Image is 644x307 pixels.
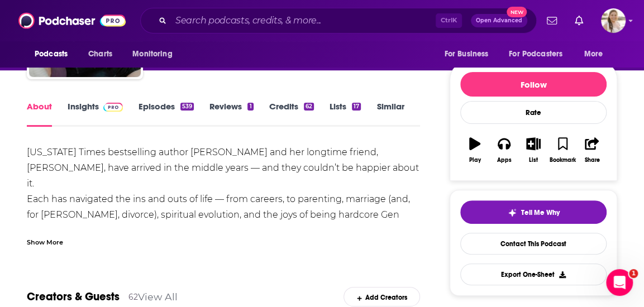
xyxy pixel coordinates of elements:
a: View All [138,291,178,303]
a: Charts [81,44,119,65]
div: Play [469,157,481,164]
button: Export One-Sheet [460,263,607,285]
button: open menu [502,44,579,65]
a: Episodes539 [139,101,194,127]
button: tell me why sparkleTell Me Why [460,200,607,224]
a: Show notifications dropdown [570,11,588,30]
button: Bookmark [548,130,577,170]
div: List [529,157,538,164]
div: Bookmark [550,157,576,164]
span: Podcasts [35,46,68,62]
span: Charts [88,46,112,62]
span: Logged in as acquavie [601,8,626,33]
span: 1 [629,269,638,278]
span: Tell Me Why [521,208,560,217]
img: tell me why sparkle [508,208,517,217]
div: Search podcasts, credits, & more... [140,8,537,33]
a: Similar [376,101,404,127]
a: InsightsPodchaser Pro [68,101,123,127]
input: Search podcasts, credits, & more... [171,12,436,30]
span: For Business [444,46,488,62]
a: Creators & Guests [27,290,120,304]
button: open menu [125,44,187,65]
span: Monitoring [132,46,172,62]
button: Open AdvancedNew [471,14,527,27]
img: User Profile [601,8,626,33]
button: Show profile menu [601,8,626,33]
button: Play [460,130,489,170]
button: open menu [576,44,617,65]
button: open menu [27,44,82,65]
button: Share [578,130,607,170]
div: Add Creators [344,287,420,306]
div: Rate [460,101,607,124]
a: Contact This Podcast [460,233,607,255]
button: Apps [489,130,518,170]
div: 62 [128,292,138,302]
span: New [507,7,527,17]
button: open menu [436,44,502,65]
a: Reviews1 [209,101,253,127]
a: Credits62 [269,101,314,127]
a: Show notifications dropdown [542,11,561,30]
img: Podchaser - Follow, Share and Rate Podcasts [18,10,126,31]
span: More [584,46,603,62]
div: 539 [180,103,194,111]
a: About [27,101,52,127]
div: 1 [247,103,253,111]
span: Ctrl K [436,13,462,28]
div: Share [584,157,599,164]
iframe: Intercom live chat [606,269,633,296]
div: Apps [497,157,512,164]
div: 62 [304,103,314,111]
div: 17 [352,103,361,111]
img: Podchaser Pro [103,103,123,112]
a: Lists17 [330,101,361,127]
span: For Podcasters [509,46,562,62]
button: List [519,130,548,170]
span: Open Advanced [476,18,522,23]
button: Follow [460,72,607,97]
